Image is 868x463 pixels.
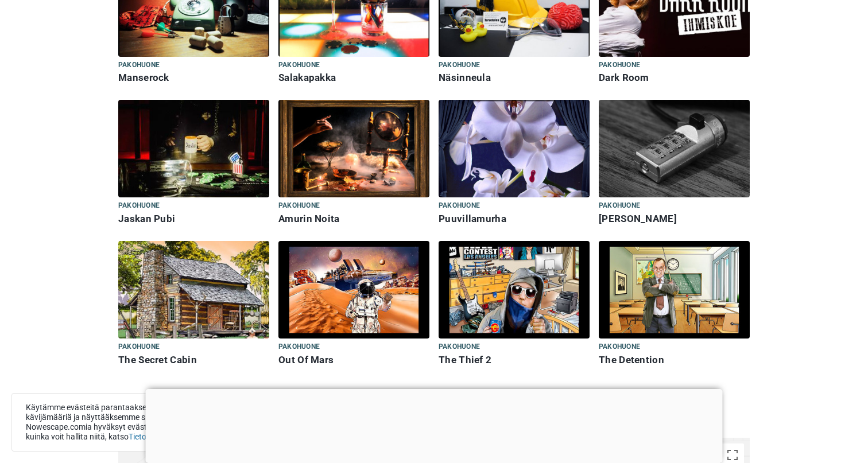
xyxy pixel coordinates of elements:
a: Puuvillamurha Pakohuone Puuvillamurha [439,100,590,227]
img: The Secret Cabin [118,241,269,339]
h6: Jaskan Pubi [118,213,269,225]
img: Out Of Mars [278,241,429,339]
span: Pakohuone [439,341,480,353]
h6: The Detention [599,354,750,366]
span: Pakohuone [599,200,640,212]
span: Pakohuone [439,200,480,212]
img: The Detention [599,241,750,339]
span: Pakohuone [118,59,160,72]
h6: Näsinneula [439,72,590,84]
h6: Salakapakka [278,72,429,84]
h6: The Thief 2 [439,354,590,366]
h6: Dark Room [599,72,750,84]
a: The Thief 2 Pakohuone The Thief 2 [439,241,590,368]
a: Siirin Piina Pakohuone [PERSON_NAME] [599,100,750,227]
iframe: Advertisement [146,389,723,460]
img: The Thief 2 [439,241,590,339]
img: Amurin Noita [278,100,429,197]
h6: Manserock [118,72,269,84]
h6: The Secret Cabin [118,354,269,366]
a: Tietosuojakäytäntömme [129,432,216,441]
a: Amurin Noita Pakohuone Amurin Noita [278,100,429,227]
span: Pakohuone [118,341,160,353]
a: Jaskan Pubi Pakohuone Jaskan Pubi [118,100,269,227]
span: Pakohuone [439,59,480,72]
span: Pakohuone [278,59,320,72]
h6: Puuvillamurha [439,213,590,225]
span: Pakohuone [599,59,640,72]
h6: Amurin Noita [278,213,429,225]
span: Pakohuone [278,341,320,353]
h6: Out Of Mars [278,354,429,366]
span: Pakohuone [278,200,320,212]
a: The Secret Cabin Pakohuone The Secret Cabin [118,241,269,368]
h6: [PERSON_NAME] [599,213,750,225]
span: Pakohuone [118,200,160,212]
a: Out Of Mars Pakohuone Out Of Mars [278,241,429,368]
span: Pakohuone [599,341,640,353]
img: Puuvillamurha [439,100,590,197]
img: Siirin Piina [599,100,750,197]
img: Jaskan Pubi [118,100,269,197]
div: Käytämme evästeitä parantaaksemme palveluamme, mitataksemme kävijämääriä ja näyttääksemme sinulle... [11,393,356,452]
a: The Detention Pakohuone The Detention [599,241,750,368]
